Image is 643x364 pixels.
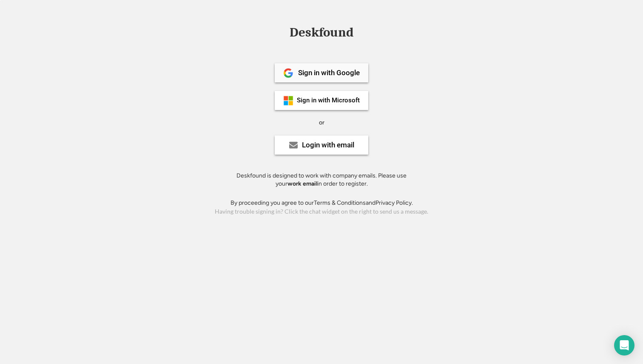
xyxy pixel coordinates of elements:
[230,199,413,207] div: By proceeding you agree to our and
[319,119,324,127] div: or
[314,199,366,206] a: Terms & Conditions
[226,172,417,188] div: Deskfound is designed to work with company emails. Please use your in order to register.
[297,97,360,104] div: Sign in with Microsoft
[298,69,360,76] div: Sign in with Google
[287,180,317,187] strong: work email
[376,199,413,206] a: Privacy Policy.
[614,335,634,356] div: Open Intercom Messenger
[302,141,354,149] div: Login with email
[283,96,293,106] img: ms-symbollockup_mssymbol_19.png
[283,68,293,78] img: 1024px-Google__G__Logo.svg.png
[285,26,358,39] div: Deskfound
